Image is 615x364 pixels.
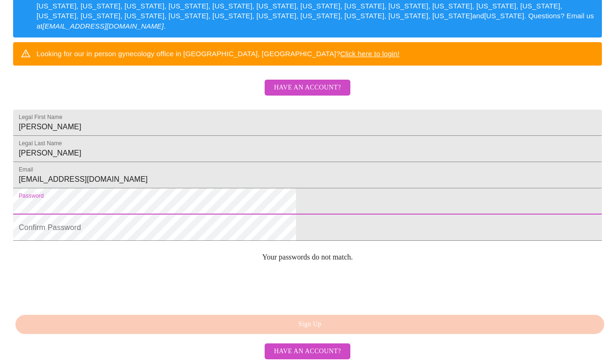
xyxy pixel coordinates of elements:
[265,343,350,360] button: Have an account?
[13,269,156,305] iframe: reCAPTCHA
[274,346,341,357] span: Have an account?
[262,90,353,98] a: Have an account?
[43,22,164,30] em: [EMAIL_ADDRESS][DOMAIN_NAME]
[274,82,341,94] span: Have an account?
[340,50,400,58] a: Click here to login!
[262,347,353,355] a: Have an account?
[13,253,602,261] p: Your passwords do not match.
[37,45,400,62] div: Looking for our in person gynecology office in [GEOGRAPHIC_DATA], [GEOGRAPHIC_DATA]?
[265,80,350,96] button: Have an account?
